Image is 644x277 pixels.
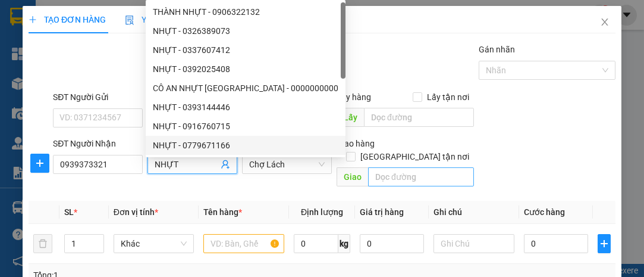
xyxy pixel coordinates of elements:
[203,234,284,253] input: VD: Bàn, Ghế
[364,108,473,127] input: Dọc đường
[153,101,338,114] div: NHỰT - 0393144446
[64,207,74,217] span: SL
[153,43,338,57] div: NHỰT - 0337607412
[153,139,338,152] div: NHỰT - 0779671166
[153,24,338,38] div: NHỰT - 0326389073
[30,154,49,173] button: plus
[598,239,610,248] span: plus
[203,207,242,217] span: Tên hàng
[146,98,345,117] div: NHỰT - 0393144446
[301,207,343,217] span: Định lượng
[146,21,345,41] div: NHỰT - 0326389073
[588,6,621,39] button: Close
[9,85,27,97] span: CR :
[479,45,515,54] label: Gán nhãn
[146,79,345,98] div: CÔ AN NHỰT CHÙA LINH SƠN - 0000000000
[146,117,345,136] div: NHỰT - 0916760715
[125,15,134,25] img: icon
[53,137,143,150] div: SĐT Người Nhận
[121,235,187,253] span: Khác
[337,139,375,148] span: Giao hàng
[221,160,230,169] span: user-add
[114,11,142,24] span: Nhận:
[360,234,424,253] input: 0
[360,207,404,217] span: Giá trị hàng
[9,83,107,98] div: 150.000
[422,91,474,104] span: Lấy tận nơi
[153,82,338,95] div: CÔ AN NHỰT [GEOGRAPHIC_DATA] - 0000000000
[524,207,565,217] span: Cước hàng
[114,24,216,39] div: TUẤN
[33,234,52,253] button: delete
[10,24,105,39] div: THÚY
[249,155,325,173] span: Chợ Lách
[598,234,611,253] button: plus
[31,158,49,168] span: plus
[337,167,368,186] span: Giao
[114,62,131,74] span: DĐ:
[10,10,105,24] div: Sài Gòn
[114,207,158,217] span: Đơn vị tính
[429,201,519,224] th: Ghi chú
[53,91,143,104] div: SĐT Người Gửi
[153,5,338,18] div: THÀNH NHỰT - 0906322132
[29,15,37,24] span: plus
[368,167,473,186] input: Dọc đường
[356,150,474,163] span: [GEOGRAPHIC_DATA] tận nơi
[146,2,345,21] div: THÀNH NHỰT - 0906322132
[125,15,250,24] span: Yêu cầu xuất hóa đơn điện tử
[600,17,610,27] span: close
[153,120,338,133] div: NHỰT - 0916760715
[114,10,216,24] div: Chợ Lách
[433,234,514,253] input: Ghi Chú
[146,60,345,79] div: NHỰT - 0392025408
[337,92,371,102] span: Lấy hàng
[146,41,345,60] div: NHỰT - 0337607412
[146,136,345,155] div: NHỰT - 0779671166
[131,55,162,76] span: 6 RI
[10,39,105,55] div: 0978948265
[114,39,216,55] div: 0869505235
[29,15,106,24] span: TẠO ĐƠN HÀNG
[153,63,338,76] div: NHỰT - 0392025408
[337,108,364,127] span: Lấy
[338,234,350,253] span: kg
[10,11,29,24] span: Gửi:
